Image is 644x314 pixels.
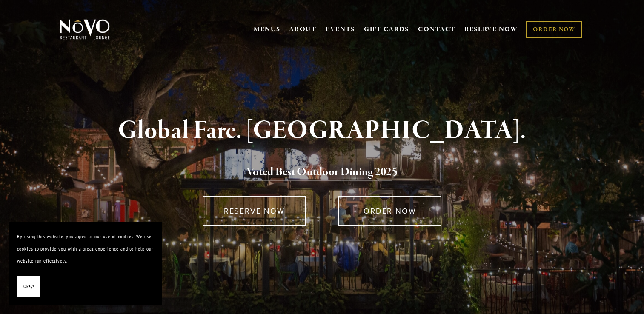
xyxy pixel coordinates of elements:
[364,21,409,37] a: GIFT CARDS
[17,276,40,297] button: Okay!
[74,163,570,181] h2: 5
[23,280,34,293] span: Okay!
[418,21,455,37] a: CONTACT
[9,222,162,305] section: Cookie banner
[17,231,153,267] p: By using this website, you agree to our use of cookies. We use cookies to provide you with a grea...
[464,21,518,37] a: RESERVE NOW
[254,25,280,34] a: MENUS
[118,114,526,147] strong: Global Fare. [GEOGRAPHIC_DATA].
[58,19,112,40] img: Novo Restaurant &amp; Lounge
[326,25,355,34] a: EVENTS
[338,196,441,226] a: ORDER NOW
[289,25,317,34] a: ABOUT
[203,196,306,226] a: RESERVE NOW
[526,21,582,38] a: ORDER NOW
[246,165,392,181] a: Voted Best Outdoor Dining 202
